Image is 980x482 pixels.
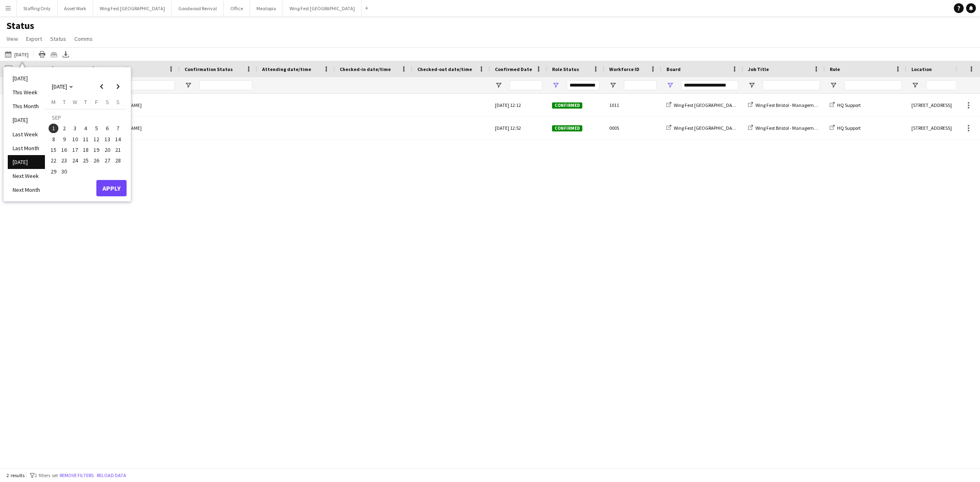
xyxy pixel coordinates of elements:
button: Reload data [95,471,128,480]
button: Apply [96,180,127,196]
a: HQ Support [830,125,861,131]
button: Wing Fest [GEOGRAPHIC_DATA] [93,0,172,16]
button: 17-09-2025 [70,144,80,155]
span: HQ Support [837,102,861,108]
span: 22 [49,156,58,166]
button: Goodwood Revival [172,0,224,16]
span: Confirmed Date [495,66,532,72]
span: T [63,98,66,106]
li: This Week [8,85,45,99]
span: 2 [60,124,69,133]
span: Job Title [748,66,769,72]
a: Export [23,33,45,44]
a: Wing Fest Bristol - Management Team [748,102,834,108]
button: 03-09-2025 [70,123,80,133]
button: Open Filter Menu [830,82,837,89]
span: Wing Fest Bristol - Management Team [755,125,834,131]
button: Next month [110,78,126,95]
button: Wing Fest [GEOGRAPHIC_DATA] [283,0,362,16]
button: Open Filter Menu [495,82,502,89]
app-action-btn: Crew files as ZIP [49,49,59,59]
span: Photo [66,66,80,72]
span: Name [107,66,120,72]
button: 14-09-2025 [113,134,123,144]
span: Confirmation Status [185,66,233,72]
span: T [84,98,87,106]
button: 28-09-2025 [113,155,123,166]
span: [DATE] [52,83,67,90]
li: [DATE] [8,71,45,85]
button: 07-09-2025 [113,123,123,133]
span: Wing Fest Bristol - Management Team [755,102,834,108]
app-action-btn: Print [37,49,47,59]
input: Role Filter Input [844,80,902,90]
button: 27-09-2025 [102,155,112,166]
a: Comms [71,33,96,44]
button: 21-09-2025 [113,144,123,155]
span: Wing Fest [GEOGRAPHIC_DATA] [674,125,739,131]
span: Checked-out date/time [417,66,472,72]
button: Office [224,0,250,16]
span: Attending date/time [262,66,311,72]
span: 1 [49,124,58,133]
button: Open Filter Menu [552,82,559,89]
button: Choose month and year [49,79,76,94]
div: 0005 [604,117,661,139]
a: Wing Fest [GEOGRAPHIC_DATA] [666,102,739,108]
button: 20-09-2025 [102,144,112,155]
input: Workforce ID Filter Input [624,80,657,90]
span: 17 [70,145,80,155]
button: 26-09-2025 [91,155,102,166]
a: Status [47,33,69,44]
span: 13 [102,134,112,144]
td: SEP [48,112,123,123]
div: [DATE] 12:12 [490,94,547,116]
button: 04-09-2025 [80,123,91,133]
span: 5 [91,124,101,133]
span: 18 [81,145,91,155]
div: 1011 [604,94,661,116]
li: Next Week [8,169,45,183]
button: Open Filter Menu [185,82,192,89]
button: 13-09-2025 [102,134,112,144]
span: 14 [113,134,123,144]
button: Remove filters [58,471,95,480]
input: Job Title Filter Input [763,80,820,90]
span: Export [26,35,42,42]
button: 08-09-2025 [48,134,59,144]
li: Last Week [8,127,45,141]
li: [DATE] [8,155,45,169]
button: Asset Work [58,0,93,16]
button: 30-09-2025 [59,166,69,176]
button: 05-09-2025 [91,123,102,133]
span: 10 [70,134,80,144]
button: 10-09-2025 [70,134,80,144]
span: 23 [60,156,69,166]
button: 18-09-2025 [80,144,91,155]
span: 26 [91,156,101,166]
span: Confirmed [552,102,582,109]
li: [DATE] [8,113,45,127]
span: Board [666,66,681,72]
button: Open Filter Menu [609,82,617,89]
div: [DATE] 12:52 [490,117,547,139]
button: 22-09-2025 [48,155,59,166]
span: W [73,98,77,106]
span: 7 [113,124,123,133]
button: [DATE] [3,49,30,59]
a: View [3,33,21,44]
button: 09-09-2025 [59,134,69,144]
span: 15 [49,145,58,155]
button: 24-09-2025 [70,155,80,166]
span: 20 [102,145,112,155]
button: 15-09-2025 [48,144,59,155]
span: 19 [91,145,101,155]
span: 28 [113,156,123,166]
button: Previous month [94,78,110,95]
a: Wing Fest Bristol - Management Team [748,125,834,131]
span: Location [911,66,932,72]
button: Meatopia [250,0,283,16]
span: 9 [60,134,69,144]
span: 12 [91,134,101,144]
button: 11-09-2025 [80,134,91,144]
